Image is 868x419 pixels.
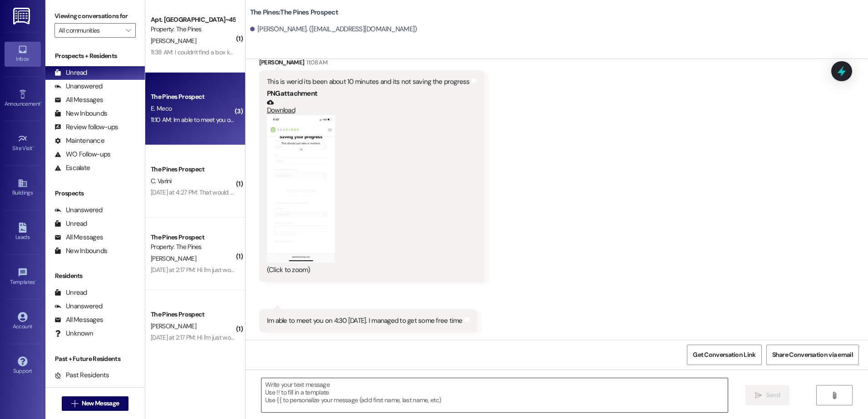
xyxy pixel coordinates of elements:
[54,109,107,118] div: New Inbounds
[5,265,41,289] a: Templates •
[54,150,110,159] div: WO Follow-ups
[151,322,196,330] span: [PERSON_NAME]
[54,122,118,132] div: Review follow-ups
[151,266,429,274] div: [DATE] at 2:17 PM: Hi I'm just wondering when I'll be getting my security deposit back from sprin...
[54,219,87,229] div: Unread
[40,99,42,106] span: •
[250,8,338,17] b: The Pines: The Pines Prospect
[126,27,131,34] i: 
[267,89,317,98] b: PNG attachment
[5,175,41,200] a: Buildings
[151,254,196,263] span: [PERSON_NAME]
[54,205,103,215] div: Unanswered
[54,370,109,380] div: Past Residents
[54,82,103,91] div: Unanswered
[54,136,104,146] div: Maintenance
[54,315,103,325] div: All Messages
[267,316,463,326] div: Im able to meet you on 4:30 [DATE]. I managed to get some free time
[54,246,107,256] div: New Inbounds
[59,23,121,38] input: All communities
[54,68,87,78] div: Unread
[45,51,145,61] div: Prospects + Residents
[5,309,41,334] a: Account
[54,329,93,338] div: Unknown
[151,116,354,124] div: 11:10 AM: Im able to meet you on 4:30 [DATE]. I managed to get some free time
[13,8,32,24] img: ResiDesk Logo
[151,165,235,174] div: The Pines Prospect
[54,95,103,105] div: All Messages
[151,188,284,196] div: [DATE] at 4:27 PM: That would be great. Thank you!
[54,9,136,23] label: Viewing conversations for
[831,392,838,399] i: 
[267,99,470,115] a: Download
[54,302,103,311] div: Unanswered
[250,24,417,34] div: [PERSON_NAME]. ([EMAIL_ADDRESS][DOMAIN_NAME])
[151,15,235,24] div: Apt. [GEOGRAPHIC_DATA]~45~B, 1 The Pines (Men's) South
[755,392,762,399] i: 
[71,400,78,407] i: 
[35,278,36,284] span: •
[267,265,470,275] div: (Click to zoom)
[267,115,335,263] button: Zoom image
[5,131,41,156] a: Site Visit •
[151,24,235,34] div: Property: The Pines
[5,42,41,66] a: Inbox
[45,189,145,198] div: Prospects
[151,177,172,185] span: C. Varini
[151,333,429,341] div: [DATE] at 2:17 PM: Hi I'm just wondering when I'll be getting my security deposit back from sprin...
[33,144,34,150] span: •
[54,233,103,242] div: All Messages
[54,288,87,297] div: Unread
[693,350,755,360] span: Get Conversation Link
[151,37,196,45] span: [PERSON_NAME]
[151,104,172,112] span: E. Meco
[54,163,90,173] div: Escalate
[45,271,145,281] div: Residents
[766,345,859,365] button: Share Conversation via email
[267,77,470,87] div: This is werid its been about 10 minutes and its not saving the progress
[82,399,119,408] span: New Message
[304,58,327,67] div: 11:08 AM
[151,310,235,319] div: The Pines Prospect
[151,233,235,242] div: The Pines Prospect
[151,242,235,252] div: Property: The Pines
[5,354,41,378] a: Support
[151,92,235,102] div: The Pines Prospect
[772,350,853,360] span: Share Conversation via email
[5,220,41,244] a: Leads
[259,58,484,70] div: [PERSON_NAME]
[687,345,761,365] button: Get Conversation Link
[745,385,789,405] button: Send
[45,354,145,364] div: Past + Future Residents
[62,396,129,411] button: New Message
[151,48,275,56] div: 11:38 AM: I couldn't find a box key in my mailbox.
[766,390,780,400] span: Send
